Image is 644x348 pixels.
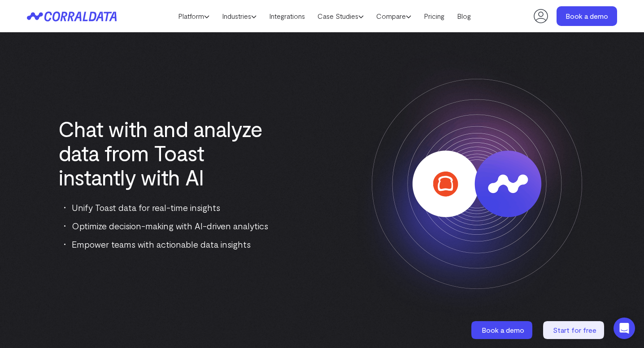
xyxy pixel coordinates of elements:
a: Pricing [418,9,451,23]
a: Blog [451,9,477,23]
a: Platform [172,9,216,23]
div: Open Intercom Messenger [614,318,635,339]
a: Case Studies [311,9,370,23]
h1: Chat with and analyze data from Toast instantly with AI [58,116,276,189]
a: Start for free [543,321,606,339]
li: Empower teams with actionable data insights [64,237,276,251]
li: Optimize decision-making with AI-driven analytics [64,219,276,233]
a: Book a demo [557,6,617,26]
span: Book a demo [482,326,524,334]
a: Compare [370,9,418,23]
a: Integrations [263,9,311,23]
a: Book a demo [471,321,534,339]
li: Unify Toast data for real-time insights [64,200,276,215]
span: Start for free [553,326,596,334]
a: Industries [216,9,263,23]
